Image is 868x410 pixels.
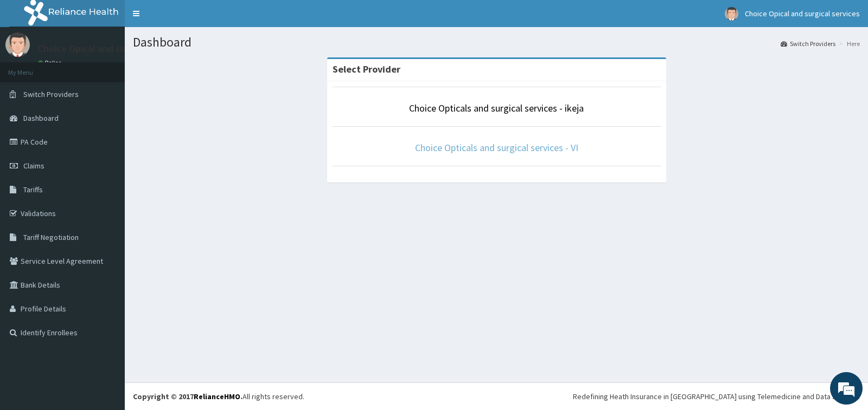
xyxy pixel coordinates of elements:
a: RelianceHMO [194,392,240,401]
strong: Copyright © 2017 . [133,392,242,401]
img: User Image [5,32,30,57]
div: Redefining Heath Insurance in [GEOGRAPHIC_DATA] using Telemedicine and Data Science! [573,391,860,402]
h1: Dashboard [133,35,860,49]
img: User Image [725,7,738,21]
p: Choice Opical and surgical services [38,44,185,54]
a: Online [38,59,64,67]
li: Here [837,39,860,48]
a: Switch Providers [781,39,835,48]
strong: Select Provider [333,63,400,75]
span: Switch Providers [23,89,79,99]
a: Choice Opticals and surgical services - VI [415,141,578,154]
span: Choice Opical and surgical services [745,9,860,18]
span: Claims [23,161,44,171]
span: Dashboard [23,113,59,123]
span: Tariffs [23,185,43,194]
span: Tariff Negotiation [23,232,79,242]
footer: All rights reserved. [125,382,868,410]
a: Choice Opticals and surgical services - ikeja [409,102,584,114]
